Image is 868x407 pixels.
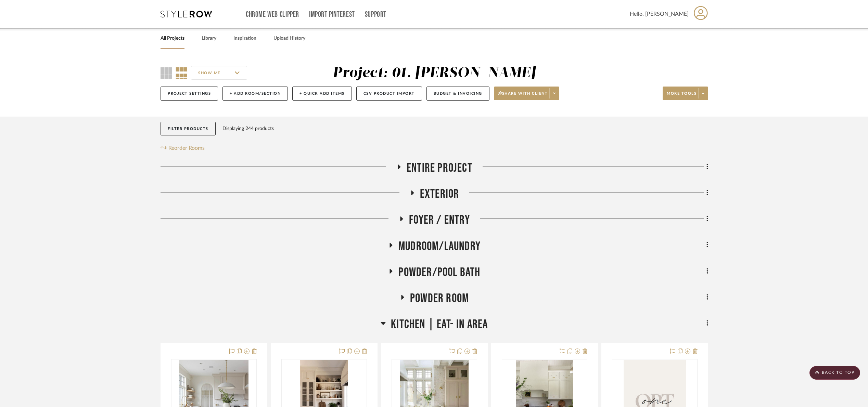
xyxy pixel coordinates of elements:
a: Upload History [273,34,305,43]
span: More tools [667,91,697,101]
button: Reorder Rooms [161,144,205,152]
a: All Projects [161,34,184,43]
span: Powder Room [410,291,469,306]
a: Chrome Web Clipper [246,12,299,17]
div: Project: 01. [PERSON_NAME] [333,66,536,80]
button: More tools [663,87,708,100]
span: Foyer / Entry [409,213,470,227]
button: Project Settings [161,87,218,101]
span: Reorder Rooms [168,144,205,152]
span: Mudroom/Laundry [398,239,481,254]
div: Displaying 244 products [222,122,274,135]
button: Share with client [494,87,560,100]
span: Hello, [PERSON_NAME] [630,10,689,18]
scroll-to-top-button: BACK TO TOP [809,366,860,380]
span: Share with client [498,91,548,101]
a: Import Pinterest [309,12,355,17]
a: Library [202,34,216,43]
button: Filter Products [161,122,216,136]
button: CSV Product Import [356,87,422,101]
span: Exterior [420,187,459,201]
span: Entire Project [407,161,472,175]
button: + Quick Add Items [292,87,352,101]
span: Kitchen | Eat- In Area [391,317,488,332]
a: Inspiration [233,34,256,43]
span: Powder/Pool Bath [398,265,480,280]
button: Budget & Invoicing [426,87,489,101]
button: + Add Room/Section [222,87,288,101]
a: Support [365,12,386,17]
